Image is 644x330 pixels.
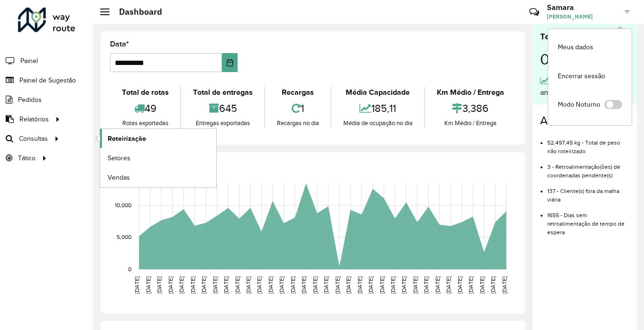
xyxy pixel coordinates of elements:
[524,2,544,22] a: Contato Rápido
[100,148,216,167] a: Setores
[558,100,600,110] span: Modo Noturno
[100,168,216,187] a: Vendas
[540,30,629,43] div: Tempo médio por rota
[547,12,618,21] span: [PERSON_NAME]
[540,75,629,98] div: 83,43% maior que o dia anterior
[540,43,629,75] div: 00:05:21
[401,276,407,293] text: [DATE]
[112,98,178,119] div: 49
[490,276,496,293] text: [DATE]
[390,276,396,293] text: [DATE]
[178,276,184,293] text: [DATE]
[110,7,162,17] h2: Dashboard
[108,162,515,175] h4: Capacidade por dia
[290,276,296,293] text: [DATE]
[234,276,240,293] text: [DATE]
[547,131,629,156] li: 52.497,45 kg - Total de peso não roteirizado
[357,276,363,293] text: [DATE]
[540,114,629,128] h4: Alertas
[128,266,131,272] text: 0
[212,276,218,293] text: [DATE]
[18,95,42,105] span: Pedidos
[223,276,229,293] text: [DATE]
[548,62,632,91] a: Encerrar sessão
[278,276,285,293] text: [DATE]
[112,119,178,128] div: Rotas exportadas
[548,33,632,62] a: Meus dados
[134,276,140,293] text: [DATE]
[379,276,385,293] text: [DATE]
[547,156,629,180] li: 3 - Retroalimentação(ões) de coordenadas pendente(s)
[184,98,262,119] div: 645
[423,276,429,293] text: [DATE]
[301,276,307,293] text: [DATE]
[312,276,318,293] text: [DATE]
[117,234,131,240] text: 5,000
[18,153,36,163] span: Tático
[267,98,328,119] div: 1
[184,119,262,128] div: Entregas exportadas
[547,180,629,204] li: 137 - Cliente(s) fora da malha viária
[501,276,507,293] text: [DATE]
[468,276,474,293] text: [DATE]
[19,75,76,85] span: Painel de Sugestão
[108,134,146,144] span: Roteirização
[434,276,441,293] text: [DATE]
[479,276,485,293] text: [DATE]
[100,129,216,148] a: Roteirização
[222,53,238,72] button: Choose Date
[427,87,513,98] div: Km Médio / Entrega
[190,276,196,293] text: [DATE]
[267,87,328,98] div: Recargas
[345,276,351,293] text: [DATE]
[245,276,251,293] text: [DATE]
[547,204,629,237] li: 1655 - Dias sem retroalimentação de tempo de espera
[201,276,207,293] text: [DATE]
[184,87,262,98] div: Total de entregas
[115,202,131,208] text: 10,000
[256,276,262,293] text: [DATE]
[19,114,49,124] span: Relatórios
[108,173,130,183] span: Vendas
[20,56,38,66] span: Painel
[368,276,374,293] text: [DATE]
[267,119,328,128] div: Recargas no dia
[323,276,329,293] text: [DATE]
[445,276,451,293] text: [DATE]
[167,276,174,293] text: [DATE]
[156,276,162,293] text: [DATE]
[267,276,274,293] text: [DATE]
[334,98,422,119] div: 185,11
[427,119,513,128] div: Km Médio / Entrega
[110,38,129,50] label: Data
[334,119,422,128] div: Média de ocupação no dia
[412,276,418,293] text: [DATE]
[112,87,178,98] div: Total de rotas
[334,87,422,98] div: Média Capacidade
[547,3,618,12] h3: Samara
[457,276,463,293] text: [DATE]
[19,134,48,144] span: Consultas
[108,153,130,163] span: Setores
[145,276,151,293] text: [DATE]
[334,276,340,293] text: [DATE]
[427,98,513,119] div: 3,386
